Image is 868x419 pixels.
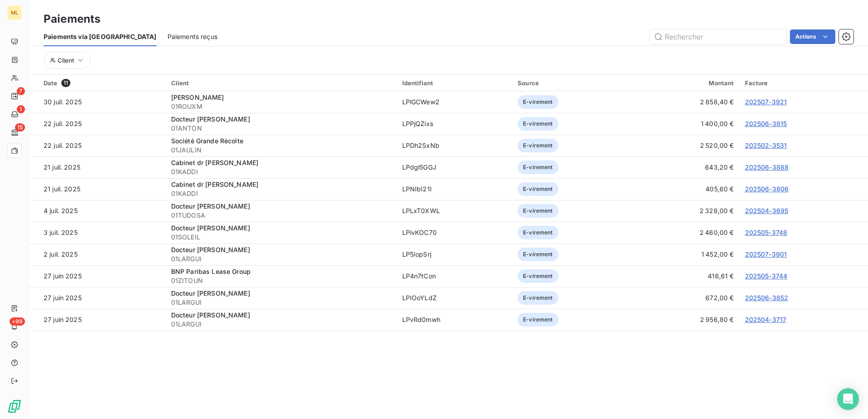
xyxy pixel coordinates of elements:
a: 1 [7,107,21,122]
span: 11 [61,79,70,87]
td: 2 520,00 € [633,135,740,156]
td: LPIOoYLdZ [397,287,513,309]
td: LPDh2SxNb [397,135,513,156]
td: 2 858,40 € [633,91,740,113]
span: Docteur [PERSON_NAME] [171,246,250,253]
span: 01LARGUI [171,320,391,329]
button: Actions [790,29,835,44]
span: E-virement [518,182,558,196]
td: 2 956,80 € [633,309,740,331]
span: Paiements via [GEOGRAPHIC_DATA] [44,32,157,41]
a: 7 [7,89,21,103]
span: E-virement [518,226,558,239]
a: 202505-3748 [745,229,788,236]
span: Paiements reçus [168,32,217,41]
td: 27 juin 2025 [29,287,166,309]
td: 22 juil. 2025 [29,135,166,156]
span: 01ANTON [171,124,391,133]
span: E-virement [518,95,558,109]
span: 1 [17,105,25,113]
a: 202506-3815 [745,120,787,127]
span: Docteur [PERSON_NAME] [171,224,250,232]
span: Docteur [PERSON_NAME] [171,115,250,123]
a: 202505-3744 [745,272,788,280]
div: Open Intercom Messenger [837,388,859,410]
td: 1 452,00 € [633,244,740,265]
td: 27 juin 2025 [29,309,166,331]
span: 01JAULIN [171,146,391,155]
td: 1 400,00 € [633,113,740,135]
span: E-virement [518,161,558,174]
a: 202506-3888 [745,163,789,171]
td: LP4n7tCon [397,265,513,287]
h3: Paiements [44,11,100,27]
span: [PERSON_NAME] [171,93,224,101]
td: LPPjQZixs [397,113,513,135]
div: ML [7,5,22,20]
a: 202506-3852 [745,294,789,302]
span: E-virement [518,204,558,218]
td: LPvRd0mwh [397,309,513,331]
button: Client [44,52,91,69]
td: 2 460,00 € [633,222,740,244]
span: 01SOLEIL [171,233,391,242]
div: Date [44,79,160,87]
span: +99 [10,317,25,326]
span: Docteur [PERSON_NAME] [171,202,250,210]
td: 22 juil. 2025 [29,113,166,135]
span: 01LARGUI [171,254,391,263]
td: 21 juil. 2025 [29,178,166,200]
span: 7 [17,87,25,95]
input: Rechercher [650,29,786,44]
a: 15 [7,125,21,140]
span: 01ROUXM [171,102,391,111]
span: E-virement [518,117,558,131]
span: E-virement [518,248,558,261]
td: 643,20 € [633,156,740,178]
td: 27 juin 2025 [29,265,166,287]
a: 202507-3901 [745,250,787,258]
span: 15 [15,123,25,132]
span: 01KADDI [171,189,391,198]
td: 21 juil. 2025 [29,156,166,178]
div: Client [171,79,391,87]
span: 01TUDOSA [171,211,391,220]
span: BNP Paribas Lease Group [171,268,251,275]
td: 4 juil. 2025 [29,200,166,222]
span: Cabinet dr [PERSON_NAME] [171,180,259,188]
td: LPlGCWew2 [397,91,513,113]
div: Montant [639,79,734,87]
td: LPNIbI21I [397,178,513,200]
td: 672,00 € [633,287,740,309]
span: 01KADDI [171,167,391,176]
span: 01LARGUI [171,298,391,307]
span: Docteur [PERSON_NAME] [171,289,250,297]
div: Source [518,79,628,87]
span: 01ZITOUN [171,276,391,285]
a: 202504-3717 [745,316,787,323]
span: E-virement [518,269,558,283]
div: Facture [745,79,863,87]
a: 202507-3921 [745,98,787,106]
a: 202504-3695 [745,207,789,214]
span: E-virement [518,313,558,326]
div: Identifiant [402,79,507,87]
td: LP5IopSrj [397,244,513,265]
a: 202502-3531 [745,141,787,149]
span: Cabinet dr [PERSON_NAME] [171,159,259,166]
td: 416,61 € [633,265,740,287]
td: 30 juil. 2025 [29,91,166,113]
td: 3 juil. 2025 [29,222,166,244]
span: E-virement [518,291,558,305]
td: LPivKOC70 [397,222,513,244]
span: E-virement [518,139,558,152]
img: Logo LeanPay [7,399,22,414]
td: 2 juil. 2025 [29,244,166,265]
td: 2 328,00 € [633,200,740,222]
td: 405,60 € [633,178,740,200]
td: LPLxT0XWL [397,200,513,222]
span: Société Grande Récolte [171,137,243,145]
span: Client [58,57,74,64]
span: Docteur [PERSON_NAME] [171,311,250,319]
a: 202506-3806 [745,185,789,193]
